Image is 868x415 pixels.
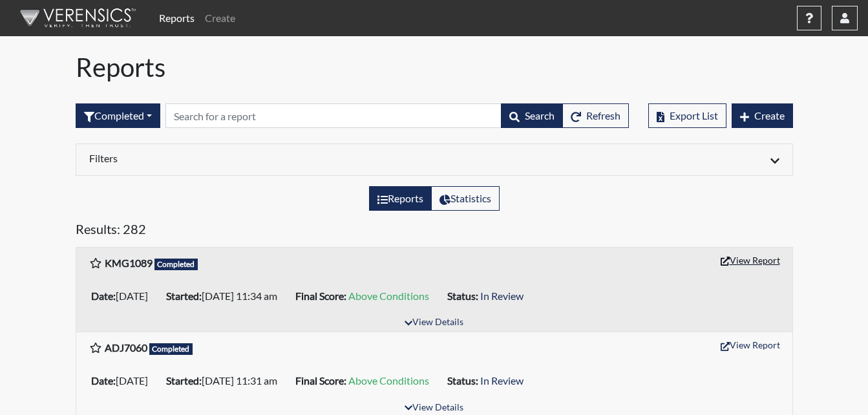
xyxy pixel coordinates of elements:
span: Search [525,109,555,122]
span: Create [754,109,785,122]
a: Reports [154,5,200,31]
button: View Report [715,250,786,270]
div: Filter by interview status [76,103,160,128]
b: Status: [447,290,478,302]
span: Refresh [586,109,620,122]
label: View statistics about completed interviews [431,186,500,211]
b: Started: [166,374,202,387]
h1: Reports [76,52,793,83]
div: Click to expand/collapse filters [79,152,789,167]
h5: Results: 282 [76,221,793,242]
li: [DATE] [86,370,161,391]
b: Final Score: [295,290,346,302]
b: Started: [166,290,202,302]
b: ADJ7060 [105,341,147,354]
button: View Details [399,314,469,332]
li: [DATE] 11:31 am [161,370,290,391]
b: KMG1089 [105,257,153,269]
span: In Review [480,374,524,387]
button: Search [501,103,563,128]
label: View the list of reports [369,186,432,211]
span: Export List [670,109,718,122]
button: View Report [715,335,786,355]
span: In Review [480,290,524,302]
span: Above Conditions [348,290,429,302]
input: Search by Registration ID, Interview Number, or Investigation Name. [165,103,502,128]
b: Status: [447,374,478,387]
span: Completed [149,343,193,355]
h6: Filters [89,152,425,164]
a: Create [200,5,240,31]
button: Completed [76,103,160,128]
b: Date: [91,374,116,387]
li: [DATE] [86,286,161,306]
button: Create [732,103,793,128]
span: Above Conditions [348,374,429,387]
button: Export List [648,103,726,128]
b: Date: [91,290,116,302]
b: Final Score: [295,374,346,387]
li: [DATE] 11:34 am [161,286,290,306]
button: Refresh [562,103,629,128]
span: Completed [154,259,198,270]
